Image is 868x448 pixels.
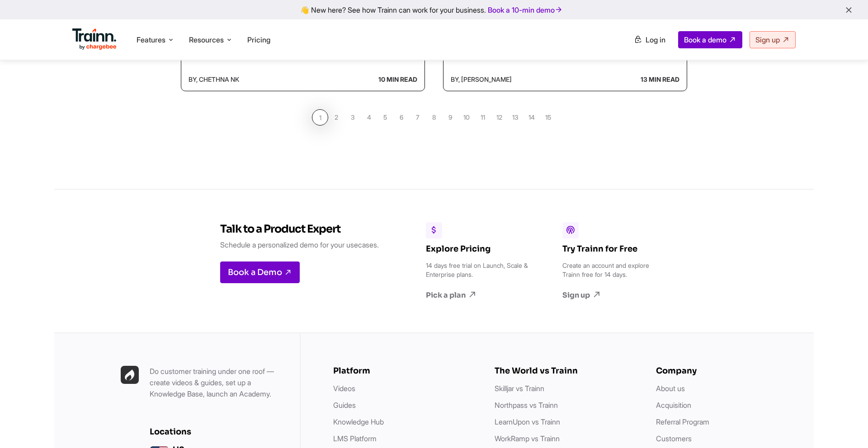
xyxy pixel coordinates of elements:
a: Knowledge Hub [333,417,384,426]
a: Customers [656,434,692,443]
a: Book a Demo [220,261,300,283]
img: Trainn | everything under one roof [121,366,139,384]
div: The World vs Trainn [495,366,638,376]
span: Log in [646,35,665,44]
a: Acquisition [656,401,691,410]
a: Sign up [562,290,666,300]
span: by, [PERSON_NAME] [451,72,512,87]
a: 7 [410,109,426,126]
a: Book a 10-min demo [486,4,565,16]
iframe: Chat Widget [823,405,868,448]
span: Book a demo [684,35,726,44]
p: 14 days free trial on Launch, Scale & Enterprise plans. [426,261,530,279]
a: LearnUpon vs Trainn [495,417,560,426]
a: 8 [426,109,442,126]
p: Do customer training under one roof — create videos & guides, set up a Knowledge Base, launch an ... [150,366,285,400]
p: Schedule a personalized demo for your usecases. [220,239,379,251]
b: 13 min read [641,72,679,87]
p: Create an account and explore Trainn free for 14 days. [562,261,666,279]
a: 10 [458,109,475,126]
span: by, Chethna NK [189,72,239,87]
span: Sign up [755,35,780,44]
a: Guides [333,401,356,410]
div: Platform [333,366,476,376]
a: 14 [524,109,540,126]
a: Skilljar vs Trainn [495,384,544,393]
a: About us [656,384,685,393]
a: 1 [312,109,328,126]
a: Book a demo [678,31,742,48]
a: 6 [393,109,410,126]
a: LMS Platform [333,434,377,443]
a: Videos [333,384,355,393]
a: 4 [361,109,377,126]
a: 2 [328,109,344,126]
a: Referral Program [656,417,709,426]
a: 11 [475,109,491,126]
a: 15 [540,109,556,126]
a: Pricing [247,35,270,44]
span: Features [137,35,165,45]
a: Pick a plan [426,290,530,300]
a: WorkRamp vs Trainn [495,434,560,443]
a: 3 [344,109,361,126]
div: Locations [150,427,285,437]
div: Company [656,366,799,376]
a: 5 [377,109,393,126]
a: 9 [442,109,458,126]
div: 👋 New here? See how Trainn can work for your business. [5,5,863,14]
h3: Explore Pricing [426,244,530,254]
img: Trainn Logo [72,28,117,50]
h3: Try Trainn for Free [562,244,666,254]
b: 10 min read [378,72,417,87]
a: 12 [491,109,507,126]
a: Log in [628,32,671,48]
a: Sign up [750,31,796,48]
a: 13 [507,109,524,126]
h3: Talk to a Product Expert [220,222,379,236]
a: Northpass vs Trainn [495,401,558,410]
span: Resources [189,35,224,45]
